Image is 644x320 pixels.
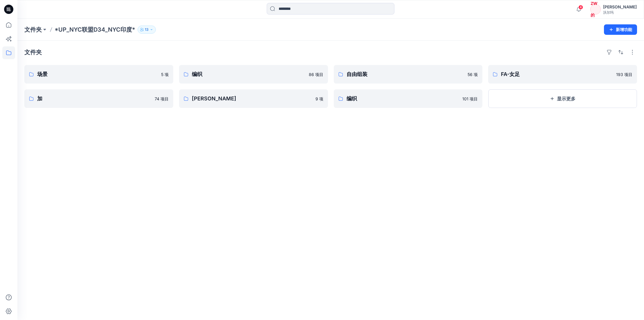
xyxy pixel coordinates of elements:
[488,89,637,108] button: 显示更多
[578,5,583,10] span: 4
[37,70,158,78] p: 场景
[155,96,169,102] p: 74 项目
[347,70,464,78] p: 自由组装
[616,71,632,77] p: 193 项目
[501,70,613,78] p: FA-女足
[24,65,173,84] a: 场景5 项
[37,95,151,103] p: 加
[557,95,576,102] font: 显示更多
[603,3,637,10] div: [PERSON_NAME]
[604,24,637,35] button: 新增功能
[55,26,135,34] p: *UP_NYC联盟D34_NYC印度*
[462,96,478,102] p: 101 项目
[24,26,42,34] a: 文件夹
[468,71,478,77] p: 56 项
[179,89,328,108] a: [PERSON_NAME]9 项
[179,65,328,84] a: 编织86 项目
[315,96,323,102] p: 9 项
[161,71,169,77] p: 5 项
[590,4,601,15] div: ZW的
[24,49,42,56] h4: 文件夹
[24,89,173,108] a: 加74 项目
[192,95,312,103] p: [PERSON_NAME]
[347,95,459,103] p: 编织
[192,70,305,78] p: 编织
[334,65,483,84] a: 自由组装56 项
[334,89,483,108] a: 编织101 项目
[309,71,323,77] p: 86 项目
[138,26,156,34] button: 13
[145,26,149,33] p: 13
[603,10,637,15] div: 沃尔玛
[488,65,637,84] a: FA-女足193 项目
